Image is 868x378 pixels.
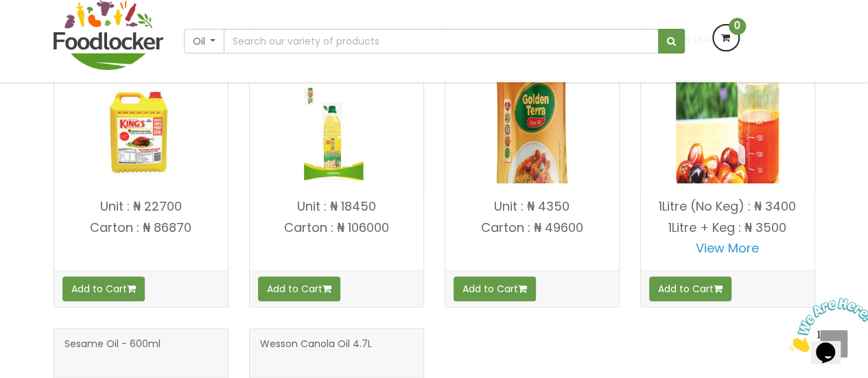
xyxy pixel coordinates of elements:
p: Unit : ₦ 22700 [54,200,228,213]
p: 1Litre (No Keg) : ₦ 3400 [641,200,814,213]
i: Add to cart [714,284,723,294]
p: Carton : ₦ 106000 [250,221,423,235]
span: Wesson Canola Oil 4.7L [260,339,372,366]
i: Add to cart [322,284,331,294]
p: Carton : ₦ 49600 [445,221,619,235]
p: Unit : ₦ 18450 [250,200,423,213]
button: Add to Cart [62,276,145,301]
span: Sesame Oil - 600ml [64,339,161,366]
a: View More [696,239,759,257]
input: Search our variety of products [224,29,658,54]
img: 5l King's Oil [89,80,192,183]
button: Oil [184,29,225,54]
img: Palm Oil (Ibo) [676,80,779,183]
i: Add to cart [518,284,527,294]
img: Golden penny pure soya oil 4L [285,80,388,183]
p: 1Litre + Keg : ₦ 3500 [641,221,814,235]
button: Add to Cart [649,276,731,301]
p: Unit : ₦ 4350 [445,200,619,213]
img: Chat attention grabber [5,5,91,60]
span: 1 [5,5,11,17]
img: Golden Terra Soya Oil 1000ml [480,80,583,183]
span: 0 [729,18,746,35]
button: Add to Cart [258,276,340,301]
p: Carton : ₦ 86870 [54,221,228,235]
button: Add to Cart [454,276,536,301]
iframe: chat widget [783,292,868,357]
i: Add to cart [127,284,136,294]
